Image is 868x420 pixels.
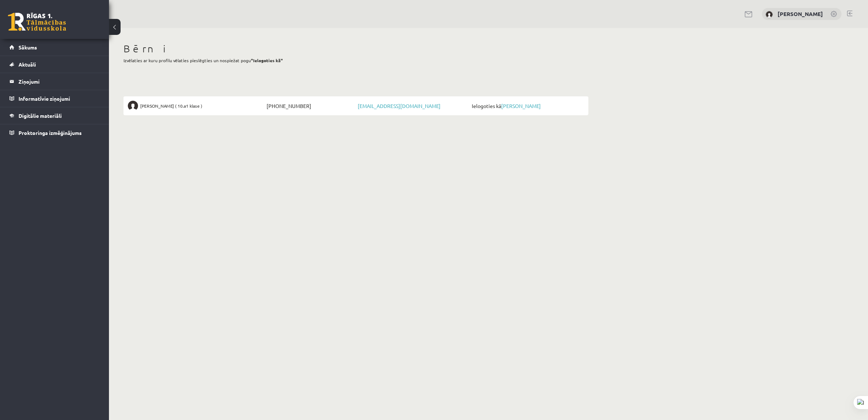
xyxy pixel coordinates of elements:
[123,57,588,64] p: Izvēlaties ar kuru profilu vēlaties pieslēgties un nospiežat pogu
[9,56,100,73] a: Aktuāli
[19,61,36,68] span: Aktuāli
[9,124,100,141] a: Proktoringa izmēģinājums
[19,44,37,51] span: Sākums
[251,57,283,63] b: "Ielogoties kā"
[19,73,100,90] legend: Ziņojumi
[9,90,100,107] a: Informatīvie ziņojumi
[19,112,62,119] span: Digitālie materiāli
[766,11,773,18] img: Kristīna Veihmane
[265,101,356,111] span: [PHONE_NUMBER]
[358,103,441,109] a: [EMAIL_ADDRESS][DOMAIN_NAME]
[501,103,541,109] a: [PERSON_NAME]
[9,107,100,124] a: Digitālie materiāli
[19,129,82,136] span: Proktoringa izmēģinājums
[19,90,100,107] legend: Informatīvie ziņojumi
[9,73,100,90] a: Ziņojumi
[9,39,100,56] a: Sākums
[778,10,823,17] a: [PERSON_NAME]
[123,43,588,55] h1: Bērni
[140,101,202,111] span: [PERSON_NAME] ( 10.a1 klase )
[128,101,138,111] img: Markuss Marko Būris
[8,13,66,31] a: Rīgas 1. Tālmācības vidusskola
[470,101,584,111] span: Ielogoties kā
